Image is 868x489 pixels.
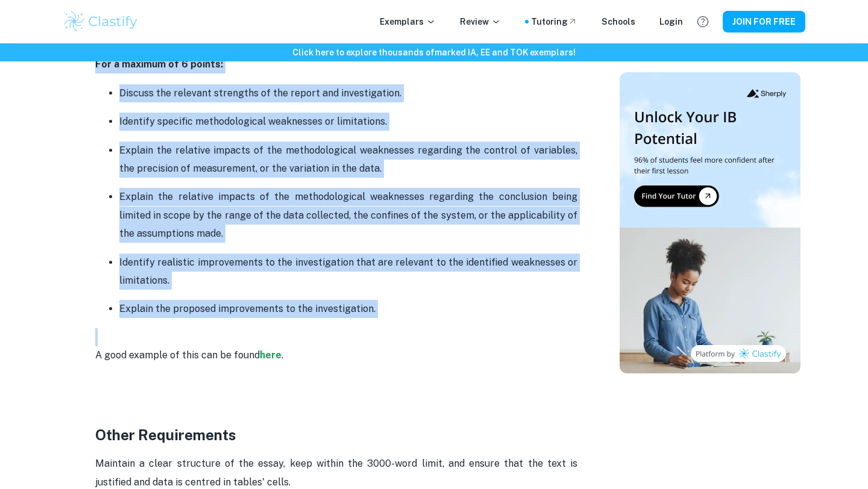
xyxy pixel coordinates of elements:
strong: For a maximum of 6 points: [95,58,223,70]
p: Exemplars [380,15,436,28]
p: Explain the relative impacts of the methodological weaknesses regarding the control of variables,... [119,142,577,178]
span: A good example of this can be found [95,349,260,361]
h6: Click here to explore thousands of marked IA, EE and TOK exemplars ! [2,46,866,59]
img: Thumbnail [620,72,800,373]
span: Maintain a clear structure of the essay, keep within the 3000-word limit, and ensure that the tex... [95,458,580,487]
img: Clastify logo [63,10,139,34]
button: Help and Feedback [693,11,713,32]
button: JOIN FOR FREE [723,11,805,33]
a: Schools [602,15,635,28]
strong: Other Requirements [95,426,236,443]
p: Discuss the relevant strengths of the report and investigation. [119,84,577,102]
a: Tutoring [531,15,577,28]
p: Explain the proposed improvements to the investigation. [119,300,577,318]
p: Identify specific methodological weaknesses or limitations. [119,113,577,131]
a: here [260,349,281,361]
p: Explain the relative impacts of the methodological weaknesses regarding the conclusion being limi... [119,188,577,243]
span: . [281,349,283,361]
a: Login [659,15,683,28]
p: Review [460,15,501,28]
p: Identify realistic improvements to the investigation that are relevant to the identified weakness... [119,254,577,290]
